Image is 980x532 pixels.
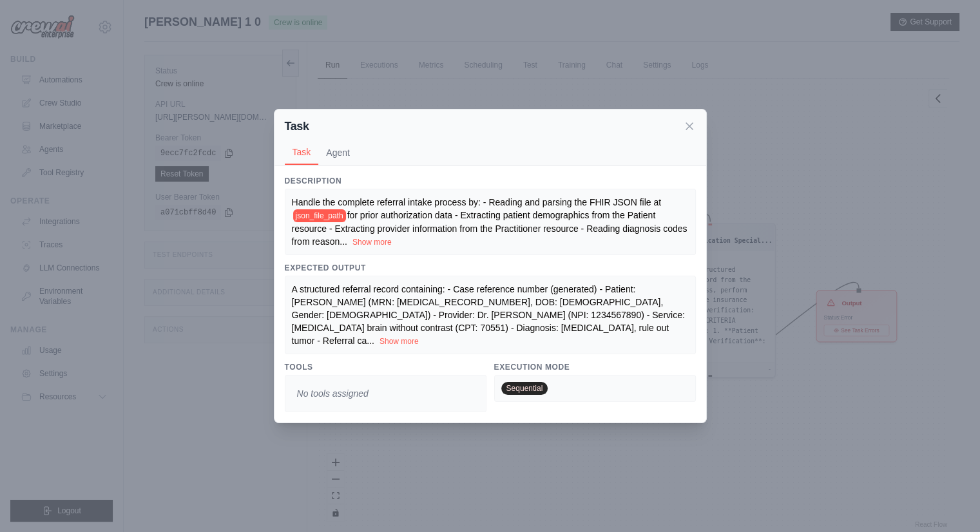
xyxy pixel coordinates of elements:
[494,362,696,372] h3: Execution Mode
[292,283,689,347] div: ...
[916,470,980,532] iframe: Chat Widget
[293,209,346,222] span: json_file_path
[318,140,358,165] button: Agent
[292,284,685,346] span: A structured referral record containing: - Case reference number (generated) - Patient: [PERSON_N...
[285,140,319,165] button: Task
[292,210,687,247] span: for prior authorization data - Extracting patient demographics from the Patient resource - Extrac...
[501,382,548,395] span: Sequential
[380,336,419,347] button: Show more
[292,197,662,207] span: Handle the complete referral intake process by: - Reading and parsing the FHIR JSON file at
[285,176,696,186] h3: Description
[285,263,696,273] h3: Expected Output
[292,196,689,248] div: ...
[352,237,392,247] button: Show more
[285,362,486,372] h3: Tools
[292,382,374,405] span: No tools assigned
